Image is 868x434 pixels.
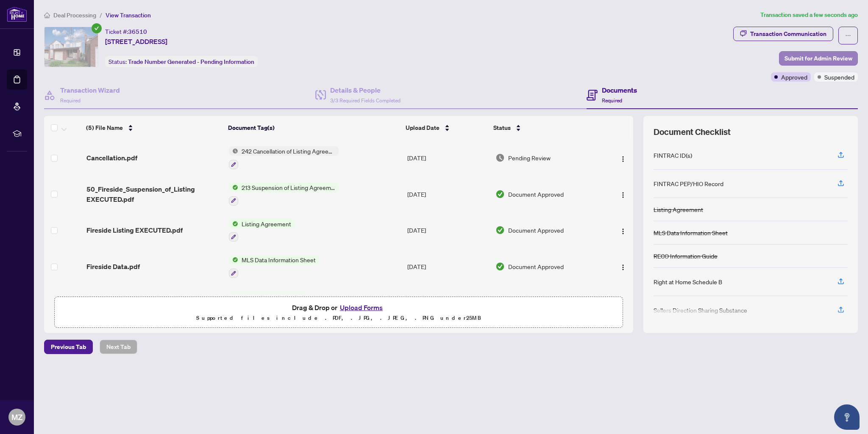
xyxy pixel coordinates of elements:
[616,151,630,165] button: Logo
[86,184,222,204] span: 50_Fireside_Suspension_of_Listing EXECUTED.pdf
[824,72,854,82] span: Suspended
[86,123,123,132] span: (5) File Name
[238,255,319,264] span: MLS Data Information Sheet
[402,116,490,140] th: Upload Date
[750,27,826,41] div: Transaction Communication
[495,190,505,199] img: Document Status
[238,219,295,228] span: Listing Agreement
[292,302,385,313] span: Drag & Drop or
[785,52,852,65] span: Submit for Admin Review
[760,10,858,20] article: Transaction saved a few seconds ago
[733,27,833,41] button: Transaction Communication
[495,262,505,271] img: Document Status
[616,223,630,237] button: Logo
[229,255,238,264] img: Status Icon
[86,225,183,235] span: Fireside Listing EXECUTED.pdf
[406,123,440,132] span: Upload Date
[238,146,339,156] span: 242 Cancellation of Listing Agreement - Authority to Offer for Sale
[229,183,238,192] img: Status Icon
[404,285,492,321] td: [DATE]
[602,85,637,95] h4: Documents
[654,179,723,188] div: FINTRAC PEP/HIO Record
[229,291,238,301] img: Status Icon
[229,146,339,169] button: Status Icon242 Cancellation of Listing Agreement - Authority to Offer for Sale
[229,291,309,314] button: Status IconRECO Information Guide
[86,153,137,163] span: Cancellation.pdf
[616,260,630,273] button: Logo
[330,97,401,104] span: 3/3 Required Fields Completed
[44,340,93,354] button: Previous Tab
[654,277,722,286] div: Right at Home Schedule B
[86,261,140,272] span: Fireside Data.pdf
[60,85,120,95] h4: Transaction Wizard
[225,116,402,140] th: Document Tag(s)
[508,190,564,199] span: Document Approved
[7,6,27,22] img: logo
[654,205,703,214] div: Listing Agreement
[229,219,295,242] button: Status IconListing Agreement
[238,291,309,301] span: RECO Information Guide
[654,228,728,237] div: MLS Data Information Sheet
[620,228,626,235] img: Logo
[128,28,147,36] span: 36510
[106,11,151,19] span: View Transaction
[229,219,238,228] img: Status Icon
[404,212,492,249] td: [DATE]
[654,151,692,160] div: FINTRAC ID(s)
[11,411,22,423] span: MZ
[44,12,50,18] span: home
[616,187,630,201] button: Logo
[337,302,385,313] button: Upload Forms
[60,313,618,323] p: Supported files include .PDF, .JPG, .JPEG, .PNG under 25 MB
[404,176,492,212] td: [DATE]
[60,97,81,104] span: Required
[404,248,492,285] td: [DATE]
[229,146,238,156] img: Status Icon
[834,404,860,430] button: Open asap
[100,340,137,354] button: Next Tab
[845,33,851,38] span: ellipsis
[105,36,167,47] span: [STREET_ADDRESS]
[781,72,807,82] span: Approved
[55,297,623,328] span: Drag & Drop orUpload FormsSupported files include .PDF, .JPG, .JPEG, .PNG under25MB
[620,156,626,162] img: Logo
[490,116,600,140] th: Status
[45,27,98,67] img: IMG-X12173729_1.jpg
[105,56,258,67] div: Status:
[495,153,505,162] img: Document Status
[654,305,747,315] div: Sellers Direction Sharing Substance
[404,140,492,176] td: [DATE]
[620,264,626,271] img: Logo
[495,225,505,235] img: Document Status
[508,153,551,162] span: Pending Review
[330,85,401,95] h4: Details & People
[238,183,339,192] span: 213 Suspension of Listing Agreement - Authority to Offer for Lease
[229,183,339,206] button: Status Icon213 Suspension of Listing Agreement - Authority to Offer for Lease
[493,123,511,132] span: Status
[654,126,731,138] span: Document Checklist
[92,23,102,33] span: check-circle
[508,262,564,271] span: Document Approved
[779,51,858,66] button: Submit for Admin Review
[229,255,319,278] button: Status IconMLS Data Information Sheet
[53,11,96,19] span: Deal Processing
[83,116,225,140] th: (5) File Name
[128,58,254,66] span: Trade Number Generated - Pending Information
[620,192,626,198] img: Logo
[51,340,86,354] span: Previous Tab
[100,10,102,20] li: /
[654,251,718,261] div: RECO Information Guide
[508,225,564,235] span: Document Approved
[602,97,622,104] span: Required
[105,27,147,36] div: Ticket #:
